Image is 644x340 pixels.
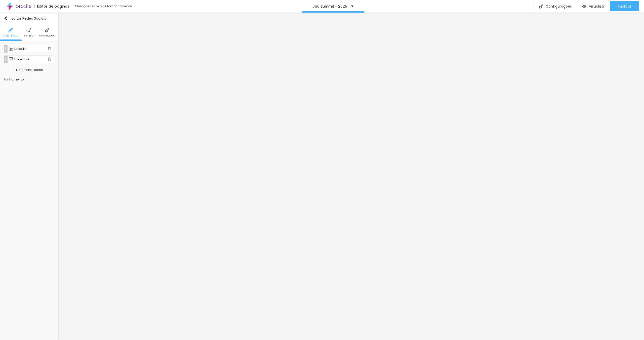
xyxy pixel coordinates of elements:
[35,78,38,81] img: paragraph-left-align.svg
[14,47,48,50] div: Linkedin
[3,34,19,37] span: Conteúdo
[58,13,644,340] iframe: Editor
[539,4,543,9] img: Icone
[8,28,13,32] img: Icone
[42,78,46,81] img: paragraph-center-align.svg
[4,66,54,74] button: + Adicionar Icone
[74,5,132,8] div: Alterações salvas automaticamente
[4,47,8,51] img: Icone
[4,78,34,81] div: Alinhamento
[4,16,46,20] div: Editar Redes Sociais
[48,57,51,61] img: Icone
[9,57,13,61] img: Facebook
[4,58,8,61] img: Icone
[48,47,51,50] img: Icone
[610,1,639,11] button: Publicar
[618,4,631,8] span: Publicar
[4,16,8,20] img: Icone
[577,1,610,11] button: Visualizar
[50,78,53,81] img: paragraph-right-align.svg
[34,5,69,8] div: Editor de páginas
[24,34,34,37] span: Estilo
[39,34,55,37] span: Avançado
[26,28,31,32] img: Icone
[582,4,586,9] img: view-1.svg
[313,5,347,8] p: Jaú Summit - 2025
[14,58,48,61] div: Facebook
[589,4,605,8] span: Visualizar
[9,47,13,51] img: Linkedin
[45,28,49,32] img: Icone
